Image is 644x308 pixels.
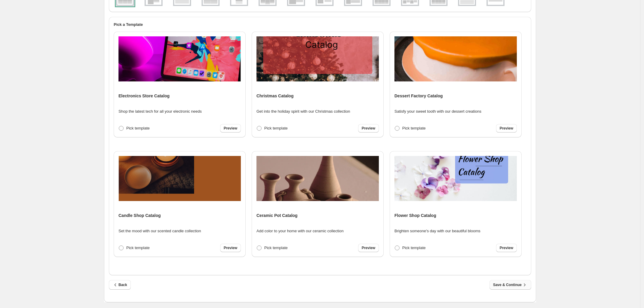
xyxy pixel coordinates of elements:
[358,244,379,252] a: Preview
[264,245,288,250] span: Pick template
[126,126,150,130] span: Pick template
[496,124,517,133] a: Preview
[118,212,161,218] h4: Candle Shop Catalog
[500,126,513,131] span: Preview
[500,245,513,250] span: Preview
[362,126,375,131] span: Preview
[394,108,481,114] p: Satisfy your sweet tooth with our dessert creations
[256,212,298,218] h4: Ceramic Pot Catalog
[490,280,531,290] button: Save & Continue
[256,93,294,99] h4: Christmas Catalog
[224,126,237,131] span: Preview
[256,108,350,114] p: Get into the holiday spirit with our Christmas collection
[394,228,480,234] p: Brighten someone's day with our beautiful blooms
[220,244,241,252] a: Preview
[402,245,426,250] span: Pick template
[394,93,443,99] h4: Dessert Factory Catalog
[402,126,426,130] span: Pick template
[256,228,343,234] p: Add color to your home with our ceramic collection
[496,244,517,252] a: Preview
[118,108,202,114] p: Shop the latest tech for all your electronic needs
[220,124,241,133] a: Preview
[109,280,131,290] button: Back
[493,282,528,288] span: Save & Continue
[126,245,150,250] span: Pick template
[394,212,436,218] h4: Flower Shop Catalog
[224,245,237,250] span: Preview
[118,228,201,234] p: Set the mood with our scented candle collection
[112,282,127,288] span: Back
[362,245,375,250] span: Preview
[114,22,526,28] h2: Pick a Template
[264,126,288,130] span: Pick template
[118,93,169,99] h4: Electronics Store Catalog
[358,124,379,133] a: Preview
